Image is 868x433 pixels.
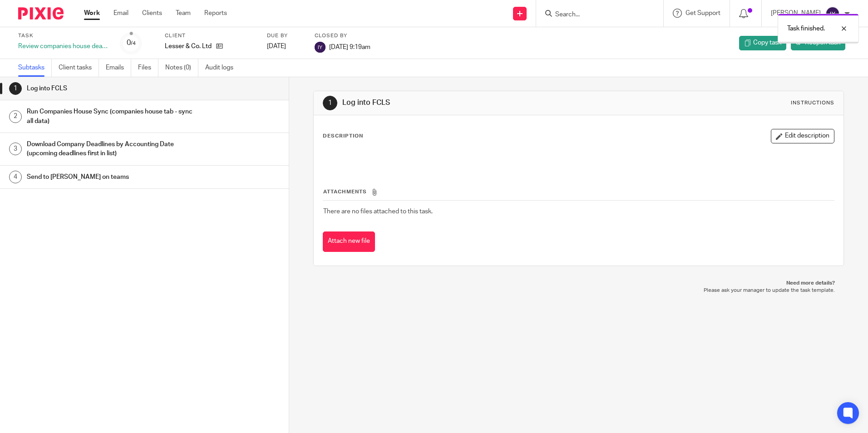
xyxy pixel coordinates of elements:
[9,171,22,183] div: 4
[323,189,367,194] span: Attachments
[825,6,840,21] img: svg%3E
[113,9,128,18] a: Email
[131,41,136,46] small: /4
[322,287,834,294] p: Please ask your manager to update the task template.
[27,170,196,184] h1: Send to [PERSON_NAME] on teams
[176,9,191,18] a: Team
[18,42,109,51] div: Review companies house deadlines
[84,9,100,18] a: Work
[9,110,22,123] div: 2
[27,105,196,128] h1: Run Companies House Sync (companies house tab - sync all data)
[138,59,158,77] a: Files
[9,82,22,95] div: 1
[323,133,363,140] p: Description
[18,7,64,20] img: Pixie
[142,9,162,18] a: Clients
[106,59,131,77] a: Emails
[27,82,196,95] h1: Log into FCLS
[127,38,136,48] div: 0
[322,280,834,287] p: Need more details?
[342,98,598,108] h1: Log into FCLS
[18,59,52,77] a: Subtasks
[27,138,196,161] h1: Download Company Deadlines by Accounting Date (upcoming deadlines first in list)
[9,143,22,155] div: 3
[791,99,834,107] div: Instructions
[315,42,325,53] img: svg%3E
[771,129,834,143] button: Edit description
[323,96,337,110] div: 1
[165,32,256,39] label: Client
[787,24,825,33] p: Task finished.
[204,9,227,18] a: Reports
[59,59,99,77] a: Client tasks
[315,32,370,39] label: Closed by
[323,231,375,252] button: Attach new file
[165,59,198,77] a: Notes (0)
[205,59,240,77] a: Audit logs
[329,44,370,50] span: [DATE] 9:19am
[267,32,303,39] label: Due by
[323,208,433,215] span: There are no files attached to this task.
[267,42,303,51] div: [DATE]
[165,42,212,51] p: Lesser & Co. Ltd
[18,32,109,39] label: Task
